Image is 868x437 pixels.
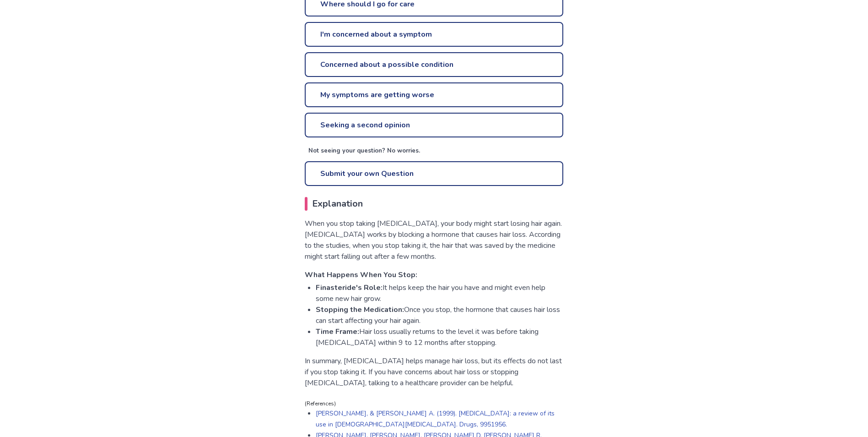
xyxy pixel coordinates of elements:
[316,283,383,293] strong: Finasteride's Role:
[305,355,563,388] p: In summary, [MEDICAL_DATA] helps manage hair loss, but its effects do not last if you stop taking...
[316,304,563,326] li: Once you stop, the hormone that causes hair loss can start affecting your hair again.
[316,327,359,337] strong: Time Frame:
[316,409,555,429] a: [PERSON_NAME], & [PERSON_NAME] A. (1999). [MEDICAL_DATA]: a review of its use in [DEMOGRAPHIC_DAT...
[305,218,563,262] p: When you stop taking [MEDICAL_DATA], your body might start losing hair again. [MEDICAL_DATA] work...
[305,113,563,137] a: Seeking a second opinion
[305,22,563,47] a: I'm concerned about a symptom
[316,326,563,348] li: Hair loss usually returns to the level it was before taking [MEDICAL_DATA] within 9 to 12 months ...
[305,197,563,211] h2: Explanation
[308,147,563,156] p: Not seeing your question? No worries.
[305,82,563,107] a: My symptoms are getting worse
[305,270,417,280] strong: What Happens When You Stop:
[305,161,563,186] a: Submit your own Question
[316,305,404,315] strong: Stopping the Medication:
[316,282,563,304] li: It helps keep the hair you have and might even help some new hair grow.
[305,399,563,408] p: (References)
[305,52,563,77] a: Concerned about a possible condition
